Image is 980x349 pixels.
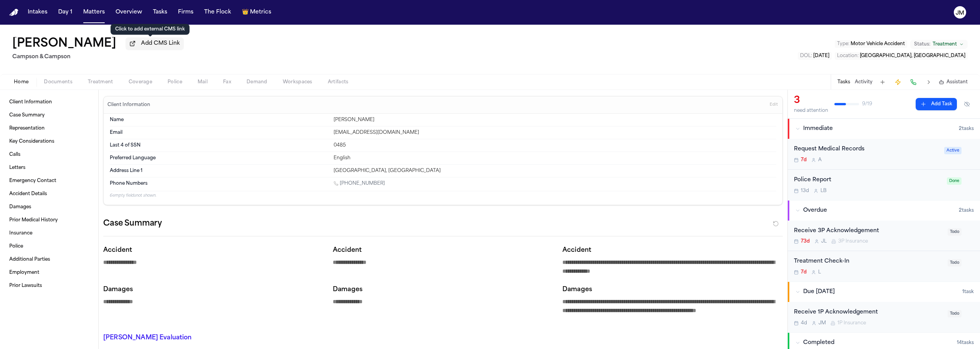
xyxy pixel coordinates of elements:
p: 6 empty fields not shown. [110,193,776,199]
button: Edit Type: Motor Vehicle Accident [835,40,907,48]
div: [PERSON_NAME] [334,117,776,123]
a: Intakes [25,5,50,19]
dt: Name [110,117,329,123]
a: Representation [6,122,92,135]
div: Receive 3P Acknowledgement [794,227,943,236]
div: Police Report [794,176,942,185]
button: Hide completed tasks (⌘⇧H) [960,98,974,110]
dt: Email [110,130,329,136]
span: Todo [948,228,962,236]
span: 2 task s [959,207,974,214]
span: Coverage [129,79,152,85]
span: 3P Insurance [838,238,868,244]
span: Documents [44,79,72,85]
span: Add CMS Link [141,40,180,47]
span: Location : [837,54,859,58]
a: Client Information [6,96,92,108]
span: Todo [948,310,962,317]
button: Add Task [877,77,888,88]
div: Open task: Request Medical Records [788,139,980,170]
div: need attention [794,108,828,114]
span: L B [821,188,827,194]
button: Day 1 [55,5,76,19]
dt: Preferred Language [110,155,329,161]
span: Mail [198,79,208,85]
a: Prior Medical History [6,214,92,226]
div: [GEOGRAPHIC_DATA], [GEOGRAPHIC_DATA] [334,168,776,174]
button: Overview [112,5,145,19]
span: J M [819,320,826,326]
p: [PERSON_NAME] Evaluation [103,333,324,342]
span: Artifacts [328,79,349,85]
h1: [PERSON_NAME] [12,37,116,51]
button: Matters [80,5,108,19]
span: 1P Insurance [837,320,866,326]
span: 2 task s [959,126,974,132]
span: Due [DATE] [803,288,835,296]
div: Receive 1P Acknowledgement [794,308,943,317]
span: 7d [801,269,807,275]
div: Treatment Check-In [794,257,943,266]
div: Request Medical Records [794,145,940,154]
div: Open task: Police Report [788,170,980,200]
span: 1 task [962,289,974,295]
button: Edit matter name [12,37,116,51]
a: Firms [175,5,196,19]
span: Treatment [933,41,957,47]
p: Accident [103,246,324,255]
span: 73d [801,238,810,244]
a: Key Considerations [6,135,92,148]
button: Make a Call [908,77,919,88]
span: A [818,157,822,163]
span: Done [947,177,962,185]
p: Click to add external CMS link [115,26,185,32]
span: Active [944,147,962,154]
a: Police [6,240,92,253]
dt: Address Line 1 [110,168,329,174]
a: Case Summary [6,109,92,121]
span: 14 task s [957,340,974,346]
span: Overdue [803,207,827,214]
span: 7d [801,157,807,163]
span: Immediate [803,125,833,133]
span: Home [14,79,29,85]
button: Due [DATE]1task [788,282,980,302]
span: Workspaces [283,79,312,85]
h3: Client Information [106,102,152,108]
p: Accident [562,246,783,255]
a: Accident Details [6,188,92,200]
span: DOL : [800,54,812,58]
span: 9 / 19 [862,101,872,107]
span: 4d [801,320,807,326]
h2: Campson & Campson [12,52,184,62]
span: [DATE] [813,54,829,58]
span: Fax [223,79,231,85]
img: Finch Logo [9,9,18,16]
a: Call 1 (609) 880-5666 [334,180,385,187]
button: crownMetrics [239,5,274,19]
button: The Flock [201,5,234,19]
p: Damages [562,285,783,294]
button: Tasks [150,5,170,19]
div: 0485 [334,142,776,148]
span: 13d [801,188,809,194]
button: Add Task [916,98,957,110]
span: Motor Vehicle Accident [851,42,905,46]
span: Status: [914,41,930,47]
p: Damages [333,285,553,294]
button: Overdue2tasks [788,201,980,221]
a: Insurance [6,227,92,239]
div: Open task: Treatment Check-In [788,251,980,282]
div: English [334,155,776,161]
p: Damages [103,285,324,294]
span: J L [821,238,827,244]
span: [GEOGRAPHIC_DATA], [GEOGRAPHIC_DATA] [860,54,965,58]
a: Letters [6,162,92,174]
span: Police [168,79,182,85]
div: Open task: Receive 1P Acknowledgement [788,302,980,332]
